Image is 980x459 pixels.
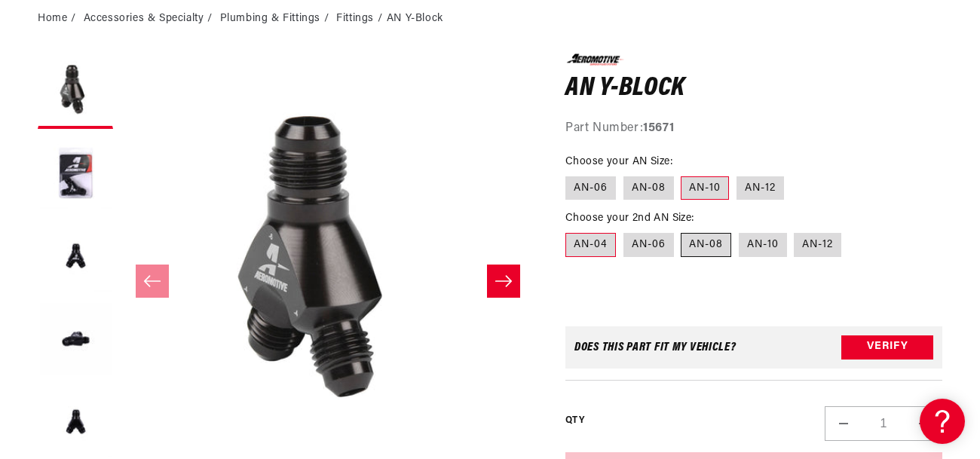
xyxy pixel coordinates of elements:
nav: breadcrumbs [38,11,942,27]
label: AN-10 [739,233,787,257]
button: Load image 3 in gallery view [38,219,113,295]
button: Verify [841,335,933,360]
button: Load image 1 in gallery view [38,54,113,129]
div: Does This part fit My vehicle? [574,341,737,353]
a: Home [38,11,67,27]
label: AN-08 [681,233,731,257]
label: AN-04 [565,233,616,257]
li: AN Y-Block [387,11,443,27]
legend: Choose your AN Size: [565,154,674,170]
legend: Choose your 2nd AN Size: [565,210,696,226]
label: AN-06 [623,233,674,257]
label: AN-12 [737,176,784,200]
label: AN-06 [565,176,616,200]
button: Load image 4 in gallery view [38,302,113,378]
a: Fittings [336,11,374,27]
label: AN-08 [623,176,674,200]
button: Load image 2 in gallery view [38,136,113,212]
label: QTY [565,415,584,427]
a: Plumbing & Fittings [220,11,320,27]
label: AN-10 [681,176,729,200]
strong: 15671 [643,122,674,134]
h1: AN Y-Block [565,77,942,101]
button: Slide left [136,265,169,298]
label: AN-12 [794,233,841,257]
li: Accessories & Specialty [84,11,216,27]
button: Slide right [487,265,520,298]
div: Part Number: [565,119,942,139]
